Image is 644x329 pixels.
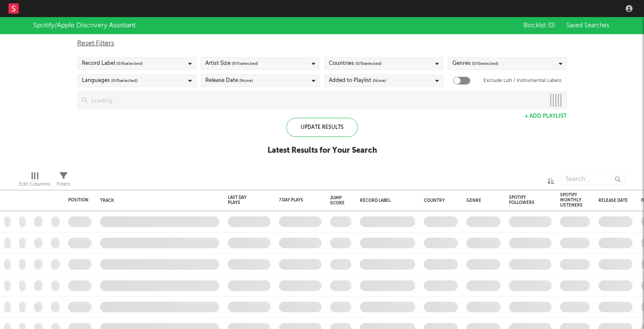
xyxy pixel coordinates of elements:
span: ( 0 / 0 selected) [472,58,498,69]
span: ( 0 / 6 selected) [116,58,143,69]
div: Added to Playlist [329,76,386,86]
input: Loading... [87,92,545,109]
div: Record Label [360,198,411,203]
span: Blocklist [523,23,555,29]
span: (None) [373,76,386,86]
span: ( 0 / 0 selected) [355,58,382,69]
div: Spotify Followers [509,195,539,205]
div: Jump Score [330,195,345,206]
button: Saved Searches [564,22,611,29]
input: Search... [561,173,625,186]
div: Track [100,198,215,203]
div: 7 Day Plays [279,198,309,203]
div: Last Day Plays [228,195,258,205]
div: Countries [329,58,382,69]
div: Latest Results for Your Search [267,146,377,156]
div: Position [68,198,89,203]
div: Release Date [205,76,253,86]
div: Genre [466,198,496,203]
div: Reset Filters [77,38,567,49]
span: Saved Searches [566,23,611,29]
span: ( 0 / 5 selected) [232,58,258,69]
div: Spotify Monthly Listeners [560,192,583,208]
div: Languages [82,76,138,86]
div: Genres [452,58,498,69]
div: Record Label [82,58,143,69]
div: Release Date [598,198,628,203]
button: + Add Playlist [525,114,567,119]
label: Exclude Lofi / Instrumental Labels [483,76,561,86]
div: Country [424,198,454,203]
span: (None) [239,76,253,86]
div: Filters [57,169,70,193]
div: Artist Size [205,58,258,69]
span: ( 0 / 0 selected) [111,76,138,86]
div: Spotify/Apple Discovery Assistant [33,20,135,31]
div: Update Results [286,118,358,137]
div: Edit Columns [19,169,50,193]
span: ( 0 ) [548,23,555,29]
div: Filters [57,179,70,189]
div: Edit Columns [19,179,50,189]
